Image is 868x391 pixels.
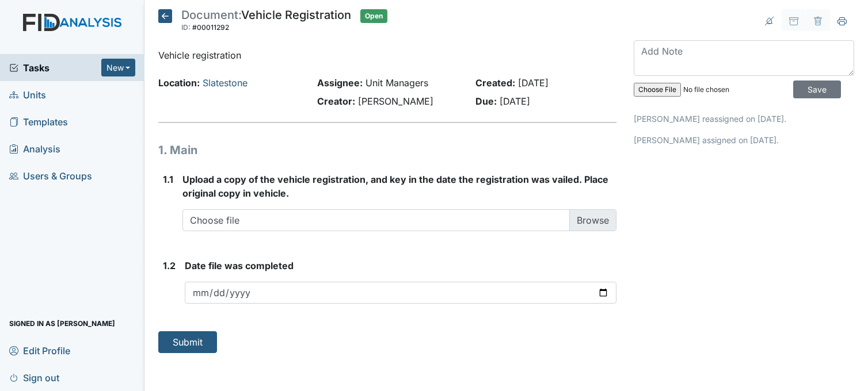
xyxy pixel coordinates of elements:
[9,369,59,386] span: Sign out
[793,80,841,98] input: Save
[158,77,200,89] strong: Location:
[360,9,387,23] span: Open
[475,77,515,89] strong: Created:
[9,315,115,332] span: Signed in as [PERSON_NAME]
[317,95,355,107] strong: Creator:
[9,61,101,75] a: Tasks
[317,77,363,89] strong: Assignee:
[9,342,70,359] span: Edit Profile
[518,77,549,89] span: [DATE]
[9,113,68,131] span: Templates
[163,172,173,186] label: 1.1
[101,59,136,76] button: New
[9,86,46,103] span: Units
[158,48,616,62] p: Vehicle registration
[634,113,854,125] p: [PERSON_NAME] reassigned on [DATE].
[181,23,191,32] span: ID:
[192,23,229,32] span: #00011292
[185,260,294,271] span: Date file was completed
[475,95,497,107] strong: Due:
[634,134,854,146] p: [PERSON_NAME] assigned on [DATE].
[366,77,428,89] span: Unit Managers
[163,259,176,273] label: 1.2
[182,174,608,199] span: Upload a copy of the vehicle registration, and key in the date the registration was vailed. Place...
[9,140,60,158] span: Analysis
[158,141,616,159] h1: 1. Main
[181,9,351,34] div: Vehicle Registration
[9,167,92,185] span: Users & Groups
[181,8,241,22] span: Document:
[500,95,530,107] span: [DATE]
[358,95,433,107] span: [PERSON_NAME]
[203,77,248,89] a: Slatestone
[158,331,217,353] button: Submit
